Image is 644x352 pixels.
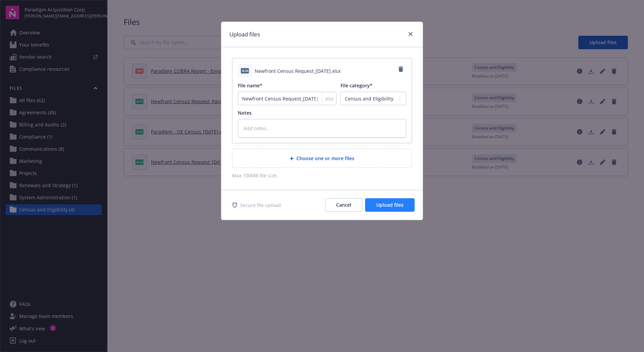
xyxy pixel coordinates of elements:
div: Choose one or more files [232,149,412,168]
span: xlsx [241,68,249,73]
span: xlsx [325,95,333,102]
button: Cancel [325,198,362,212]
span: Newfront Census Request_[DATE].xlsx [255,67,341,75]
span: Notes [238,110,252,116]
a: Remove [395,64,406,75]
span: Choose one or more files [296,155,354,162]
input: Add file name... [238,92,336,105]
span: File name* [238,82,262,89]
h1: Upload files [229,30,260,39]
span: File category* [341,82,373,89]
span: Cancel [336,202,351,208]
a: close [407,30,415,38]
span: Upload files [376,202,404,208]
button: Upload files [365,198,415,212]
span: Max 100MB file size. [232,172,412,179]
span: Secure file upload [240,202,281,209]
